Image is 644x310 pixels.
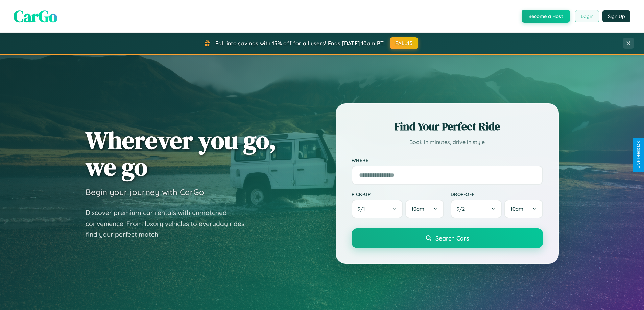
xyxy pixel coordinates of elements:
[411,206,424,212] span: 10am
[405,200,444,218] button: 10am
[575,10,599,22] button: Login
[14,5,57,27] span: CarGo
[457,206,468,212] span: 9 / 2
[451,200,502,218] button: 9/2
[352,157,543,163] label: Where
[358,206,368,212] span: 9 / 1
[522,10,570,23] button: Become a Host
[352,200,403,218] button: 9/1
[451,191,543,197] label: Drop-off
[352,119,543,134] h2: Find Your Perfect Ride
[352,191,444,197] label: Pick-up
[86,127,276,180] h1: Wherever you go, we go
[636,141,641,169] div: Give Feedback
[352,137,543,147] p: Book in minutes, drive in style
[352,228,543,248] button: Search Cars
[215,40,385,47] span: Fall into savings with 15% off for all users! Ends [DATE] 10am PT.
[86,207,255,240] p: Discover premium car rentals with unmatched convenience. From luxury vehicles to everyday rides, ...
[510,206,523,212] span: 10am
[602,10,630,22] button: Sign Up
[504,200,543,218] button: 10am
[390,37,418,49] button: FALL15
[435,234,469,242] span: Search Cars
[86,187,204,197] h3: Begin your journey with CarGo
